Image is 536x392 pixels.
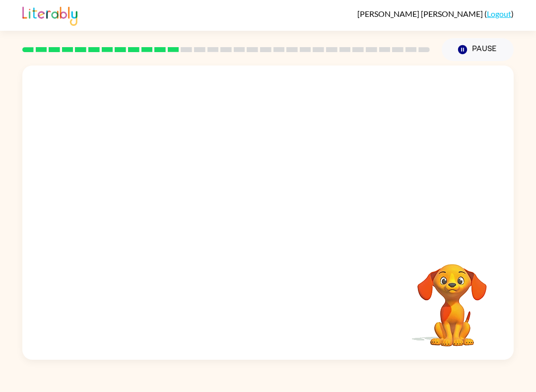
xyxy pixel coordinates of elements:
a: Logout [487,9,511,18]
video: Your browser must support playing .mp4 files to use Literably. Please try using another browser. [402,249,502,348]
img: Literably [22,4,77,26]
div: ( ) [357,9,514,18]
span: [PERSON_NAME] [PERSON_NAME] [357,9,484,18]
button: Pause [442,38,514,61]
